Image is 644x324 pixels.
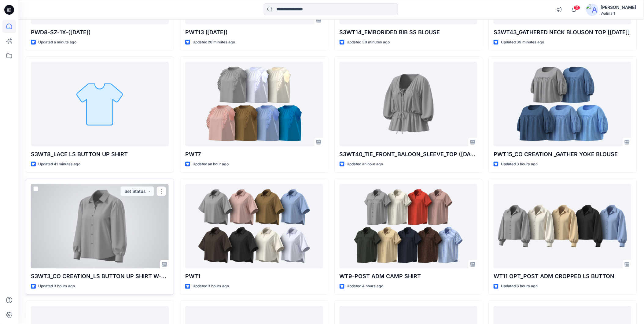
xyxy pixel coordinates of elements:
p: Updated 38 minutes ago [347,39,390,46]
span: 11 [574,5,580,10]
a: PWT7 [185,62,323,146]
p: Updated a minute ago [38,39,76,46]
p: PWT15_CO CREATION _GATHER YOKE BLOUSE [494,150,631,159]
div: Walmart [601,11,636,16]
p: Updated 3 hours ago [501,161,538,168]
p: Updated an hour ago [347,161,383,168]
p: Updated 3 hours ago [38,283,75,290]
p: Updated 20 minutes ago [193,39,235,46]
a: PWT1 [185,184,323,269]
a: PWT15_CO CREATION _GATHER YOKE BLOUSE [494,62,631,146]
p: WT11 OPT_POST ADM CROPPED LS BUTTON [494,272,631,281]
p: WT9-POST ADM CAMP SHIRT [340,272,477,281]
p: PWT7 [185,150,323,159]
p: Updated 3 hours ago [193,283,229,290]
p: S3WT14_EMBORIDED BIB SS BLOUSE [340,28,477,37]
p: S3WT40_TIE_FRONT_BALOON_SLEEVE_TOP ([DATE] ) [340,150,477,159]
p: Updated 6 hours ago [501,283,538,290]
a: S3WT40_TIE_FRONT_BALOON_SLEEVE_TOP (15-09-2025 ) [340,62,477,146]
p: S3WT3_CO CREATION_LS BUTTON UP SHIRT W-GATHERED SLEEVE [31,272,169,281]
p: Updated 4 hours ago [347,283,384,290]
a: WT9-POST ADM CAMP SHIRT [340,184,477,269]
p: Updated 39 minutes ago [501,39,544,46]
a: WT11 OPT_POST ADM CROPPED LS BUTTON [494,184,631,269]
p: S3WT8_LACE LS BUTTON UP SHIRT [31,150,169,159]
p: S3WT43_GATHERED NECK BLOUSON TOP [[DATE]] [494,28,631,37]
p: Updated 41 minutes ago [38,161,80,168]
img: avatar [586,4,598,16]
a: S3WT8_LACE LS BUTTON UP SHIRT [31,62,169,146]
a: S3WT3_CO CREATION_LS BUTTON UP SHIRT W-GATHERED SLEEVE [31,184,169,269]
p: PWD8-SZ-1X-([DATE]) [31,28,169,37]
p: Updated an hour ago [193,161,229,168]
div: [PERSON_NAME] [601,4,636,11]
p: PWT1 [185,272,323,281]
p: PWT13 ([DATE]) [185,28,323,37]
